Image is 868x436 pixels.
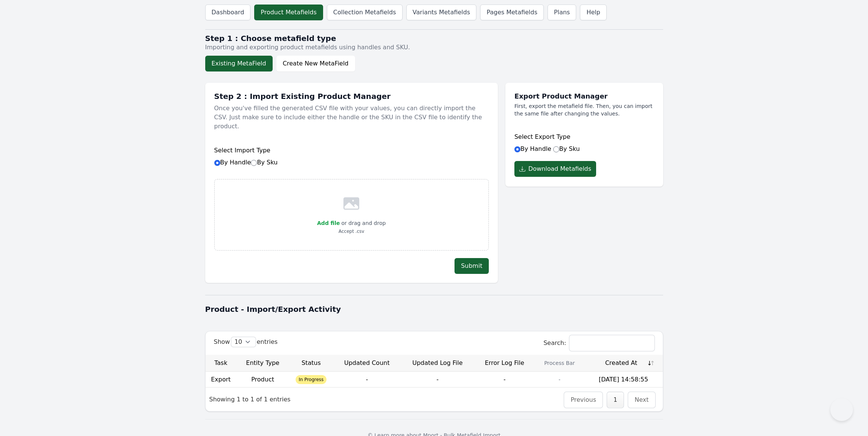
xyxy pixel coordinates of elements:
a: Previous [571,396,596,403]
p: First, export the metafield file. Then, you can import the same file after changing the values. [514,102,654,117]
input: Search: [569,335,654,351]
a: Next [635,396,648,403]
h1: Product - Import/Export Activity [205,304,663,314]
a: Pages Metafields [480,5,544,20]
td: Product [236,372,289,387]
span: Add file [317,220,340,226]
h2: Step 1 : Choose metafield type [205,34,663,43]
p: or drag and drop [340,219,386,228]
input: By Sku [251,160,257,166]
a: 1 [613,396,617,403]
label: By Sku [553,145,580,152]
span: - [366,376,368,383]
p: Accept .csv [317,228,386,235]
iframe: Toggle Customer Support [830,398,853,421]
a: Product Metafields [254,5,323,20]
label: By Handle [214,159,278,166]
a: Help [580,5,606,20]
a: Dashboard [205,5,251,20]
span: - [436,376,439,383]
div: Showing 1 to 1 of 1 entries [206,390,294,409]
td: [DATE] 14:58:55 [584,372,663,387]
h6: Select Export Type [514,132,654,141]
label: Search: [543,339,654,346]
input: By Sku [553,146,559,152]
label: Show entries [214,338,278,345]
p: Importing and exporting product metafields using handles and SKU. [205,43,663,52]
h1: Step 2 : Import Existing Product Manager [214,92,489,101]
button: Download Metafields [514,161,596,177]
h1: Export Product Manager [514,92,654,101]
button: Submit [455,258,489,274]
button: Create New MetaField [276,56,355,71]
input: By HandleBy Sku [214,160,220,166]
span: - [503,376,506,383]
a: Plans [548,5,576,20]
span: In Progress [296,375,326,384]
label: By Sku [251,159,278,166]
th: Created At: activate to sort column ascending [584,355,663,372]
h6: Select Import Type [214,146,489,155]
select: Showentries [231,337,256,347]
a: Variants Metafields [406,5,477,20]
td: - [535,372,584,387]
button: Existing MetaField [205,56,273,71]
td: Export [206,372,236,387]
p: Once you've filled the generated CSV file with your values, you can directly import the CSV. Just... [214,101,489,134]
a: Collection Metafields [327,5,403,20]
label: By Handle [514,145,551,152]
input: By Handle [514,146,520,152]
